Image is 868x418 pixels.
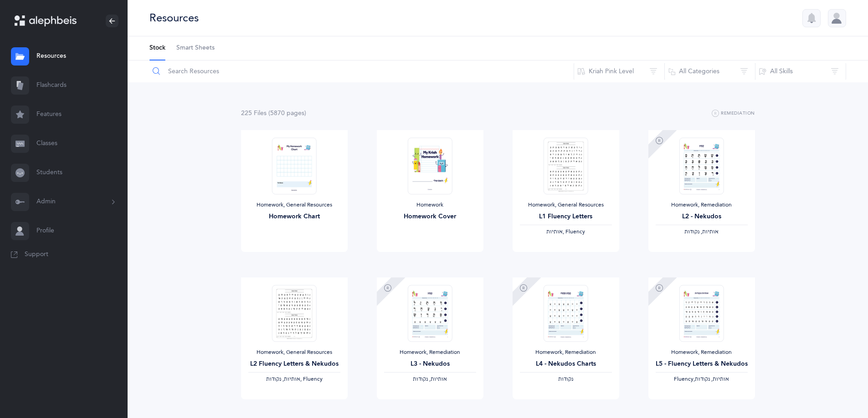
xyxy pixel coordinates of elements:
[684,228,719,235] span: ‫אותיות, נקודות‬
[574,60,665,82] button: Kriah Pink Level
[384,201,476,209] div: Homework
[755,60,846,82] button: All Skills
[712,108,755,119] button: Remediation
[558,376,573,382] span: ‫נקודות‬
[248,349,340,356] div: Homework, General Resources
[407,137,452,194] img: Homework-Cover-EN_thumbnail_1597602968.png
[664,60,755,82] button: All Categories
[384,349,476,356] div: Homework, Remediation
[241,110,267,117] span: 225 File
[656,212,748,222] div: L2 - Nekudos
[413,376,447,382] span: ‫אותיות, נקודות‬
[520,359,612,369] div: L4 - Nekudos Charts
[520,349,612,356] div: Homework, Remediation
[695,376,729,382] span: ‫אותיות, נקודות‬
[656,201,748,209] div: Homework, Remediation
[25,250,48,259] span: Support
[520,228,612,236] div: , Fluency
[656,349,748,356] div: Homework, Remediation
[520,201,612,209] div: Homework, General Resources
[546,228,563,235] span: ‫אותיות‬
[149,10,199,25] div: Resources
[407,285,452,342] img: RemediationHomework-L3-Nekudos-K_EN_thumbnail_1724337474.png
[266,376,300,382] span: ‫אותיות, נקודות‬
[384,212,476,222] div: Homework Cover
[248,359,340,369] div: L2 Fluency Letters & Nekudos
[656,359,748,369] div: L5 - Fluency Letters & Nekudos
[302,110,304,117] span: s
[674,376,695,382] span: Fluency,
[176,44,215,53] span: Smart Sheets
[264,110,267,117] span: s
[520,212,612,222] div: L1 Fluency Letters
[272,285,316,342] img: FluencyProgram-SpeedReading-L2_thumbnail_1736302935.png
[248,212,340,222] div: Homework Chart
[272,137,316,194] img: My_Homework_Chart_1_thumbnail_1716209946.png
[248,376,340,383] div: , Fluency
[543,137,588,194] img: FluencyProgram-SpeedReading-L1_thumbnail_1736302830.png
[679,137,724,194] img: RemediationHomework-L2-Nekudos-K_EN_thumbnail_1724296785.png
[543,285,588,342] img: RemediationHomework-L4_Nekudos_K_EN_thumbnail_1724298118.png
[268,110,306,117] span: (5870 page )
[384,359,476,369] div: L3 - Nekudos
[149,60,574,82] input: Search Resources
[248,201,340,209] div: Homework, General Resources
[822,373,857,407] iframe: Drift Widget Chat Controller
[679,285,724,342] img: RemediationHomework-L5-Fluency_EN_thumbnail_1724336525.png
